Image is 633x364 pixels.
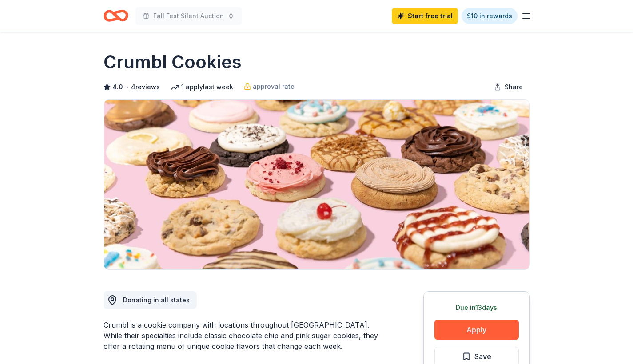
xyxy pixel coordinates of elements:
div: Due in 13 days [434,302,519,313]
a: $10 in rewards [462,8,518,24]
a: Home [104,5,128,26]
span: approval rate [253,81,295,92]
span: Share [505,82,523,92]
span: • [125,83,128,91]
button: Fall Fest Silent Auction [135,7,242,25]
button: 4reviews [131,82,160,92]
div: Crumbl is a cookie company with locations throughout [GEOGRAPHIC_DATA]. While their specialties i... [104,320,381,352]
span: Fall Fest Silent Auction [153,11,224,21]
span: Save [474,351,491,362]
button: Share [487,78,530,96]
h1: Crumbl Cookies [104,50,242,75]
button: Apply [434,320,519,340]
a: approval rate [244,81,295,92]
img: Image for Crumbl Cookies [104,100,529,269]
a: Start free trial [392,8,458,24]
span: Donating in all states [123,296,190,304]
div: 1 apply last week [171,82,233,92]
span: 4.0 [112,82,123,92]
